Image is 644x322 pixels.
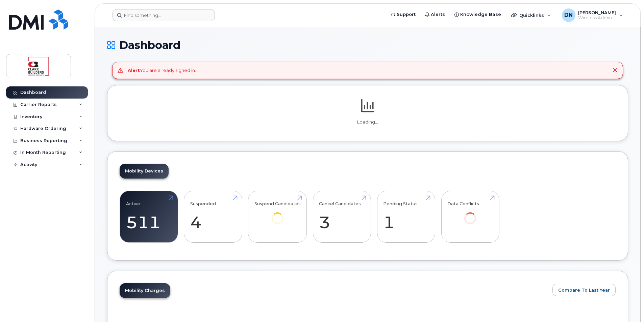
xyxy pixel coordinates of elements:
strong: Alert [128,68,140,73]
span: Compare To Last Year [558,287,610,293]
a: Data Conflicts [447,194,493,233]
a: Suspended 4 [190,194,236,239]
h1: Dashboard [107,39,628,51]
a: Active 511 [126,194,172,239]
a: Mobility Charges [120,283,170,298]
button: Compare To Last Year [552,284,616,296]
a: Mobility Devices [120,164,169,179]
a: Cancel Candidates 3 [319,194,365,239]
a: Suspend Candidates [254,194,301,233]
a: Pending Status 1 [383,194,429,239]
p: Loading... [120,119,616,125]
div: You are already signed in. [128,67,196,74]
